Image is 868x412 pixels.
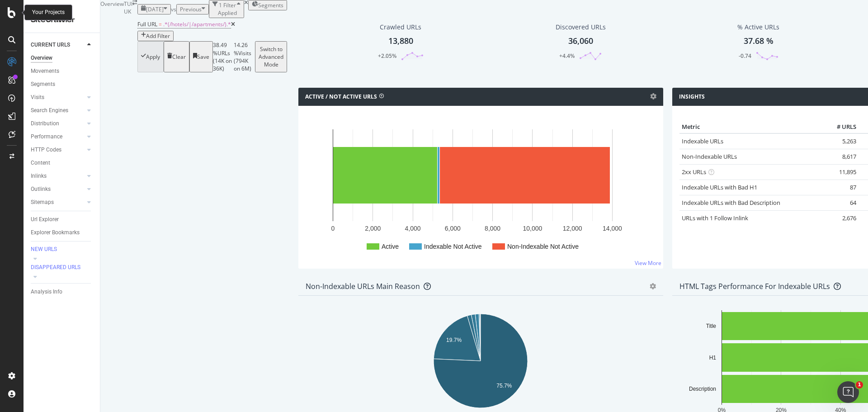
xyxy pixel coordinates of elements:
div: Content [31,158,50,168]
text: Indexable Not Active [424,243,482,250]
a: View More [635,259,661,267]
div: Add Filter [146,32,170,40]
text: 19.7% [446,337,462,343]
div: Distribution [31,119,59,128]
a: Indexable URLs with Bad Description [682,199,780,207]
div: 38.49 % URLs ( 14K on 36K ) [213,41,234,72]
div: Apply [146,53,160,61]
div: Save [197,53,209,61]
td: 64 [822,195,859,211]
text: Active [382,243,399,250]
text: H1 [709,354,716,360]
a: Overview [31,53,94,63]
span: Segments [258,1,283,9]
h4: Active / Not Active URLs [305,92,377,101]
a: Segments [31,80,94,89]
a: Url Explorer [31,215,94,224]
button: Save [189,41,213,72]
div: Url Explorer [31,215,59,224]
text: 4,000 [405,225,421,232]
div: Movements [31,66,59,76]
a: DISAPPEARED URLS [31,263,94,272]
a: Explorer Bookmarks [31,228,94,237]
button: [DATE] [137,4,171,14]
h4: Insights [679,92,705,101]
text: 6,000 [445,225,461,232]
iframe: Intercom live chat [837,381,859,403]
a: Visits [31,93,85,102]
span: vs [171,5,176,13]
button: Previous [176,4,209,14]
td: 5,263 [822,133,859,149]
div: Non-Indexable URLs Main Reason [306,282,420,291]
button: Clear [164,41,189,72]
a: Movements [31,66,94,76]
div: DISAPPEARED URLS [31,264,80,271]
span: = [159,20,162,28]
text: 8,000 [485,225,500,232]
svg: A chart. [306,120,656,261]
a: HTTP Codes [31,145,85,155]
th: Metric [679,120,823,134]
div: CURRENT URLS [31,40,70,50]
div: 14.26 % Visits ( 794K on 6M ) [234,41,255,72]
a: NEW URLS [31,245,94,254]
div: Performance [31,132,62,142]
div: Crawled URLs [380,23,421,32]
a: Inlinks [31,171,85,181]
text: 2,000 [365,225,381,232]
div: 13,880 [388,35,413,47]
div: Sitemaps [31,198,54,207]
span: Full URL [137,20,157,28]
div: Visits [31,93,44,102]
i: Options [650,93,656,99]
text: Title [706,323,716,329]
a: Analysis Info [31,287,94,297]
a: Search Engines [31,106,85,115]
span: .*(/hotels/|/apartments/).* [163,20,231,28]
button: Apply [137,41,164,72]
button: Switch to Advanced Mode [255,41,287,72]
div: Switch to Advanced Mode [259,45,283,68]
a: Content [31,158,94,168]
a: Non-Indexable URLs [682,152,737,161]
a: Sitemaps [31,198,85,207]
div: Clear [172,53,186,61]
td: 8,617 [822,149,859,165]
a: Outlinks [31,185,85,194]
div: HTTP Codes [31,145,61,155]
text: 14,000 [603,225,622,232]
td: 2,676 [822,211,859,226]
span: 1 [856,381,863,388]
div: +2.05% [378,52,396,60]
text: 10,000 [523,225,542,232]
div: Overview [31,53,52,63]
div: Discovered URLs [556,23,606,32]
div: Your Projects [32,9,65,16]
div: 36,060 [568,35,593,47]
div: HTML Tags Performance for Indexable URLs [679,282,830,291]
a: Indexable URLs with Bad H1 [682,183,757,191]
div: Analysis Info [31,287,62,297]
a: Indexable URLs [682,137,723,145]
a: 2xx URLs [682,168,706,176]
div: -0.74 [739,52,751,60]
td: 11,895 [822,165,859,180]
td: 87 [822,180,859,195]
div: NEW URLS [31,246,57,253]
text: Description [689,386,716,392]
div: +4.4% [559,52,575,60]
span: 2025 Aug. 11th [146,5,164,13]
span: Previous [180,5,202,13]
th: # URLS [822,120,859,134]
div: Outlinks [31,185,51,194]
div: gear [650,283,656,289]
div: Explorer Bookmarks [31,228,80,237]
div: 37.68 % [744,35,774,47]
text: Non-Indexable Not Active [507,243,579,250]
text: 0 [331,225,335,232]
button: Add Filter [137,31,174,41]
a: Distribution [31,119,85,128]
div: % Active URLs [737,23,779,32]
